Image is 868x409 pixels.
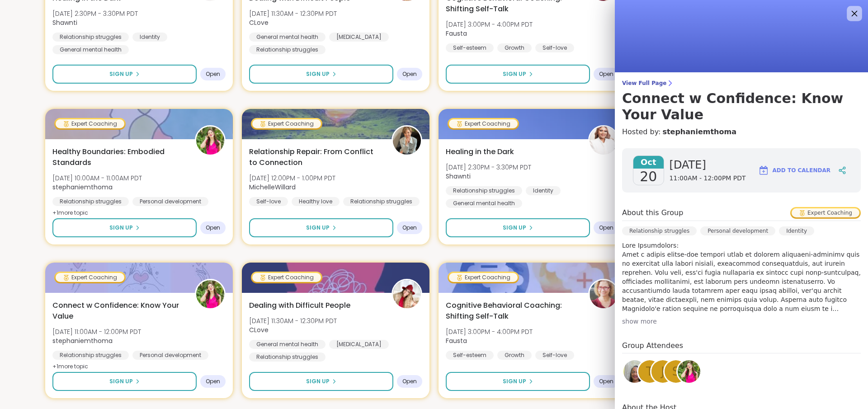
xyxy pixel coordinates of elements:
div: Personal development [700,226,775,235]
span: Healing in the Dark [446,146,514,157]
div: Expert Coaching [252,273,321,282]
span: [DATE] 3:00PM - 4:00PM PDT [446,20,533,29]
b: CLove [249,325,269,334]
span: Add to Calendar [773,166,830,174]
button: Sign Up [52,372,197,391]
img: stephaniemthoma [196,280,224,308]
img: MichelleWillard [393,127,421,155]
div: Relationship struggles [52,351,129,360]
img: stephaniemthoma [196,127,224,155]
span: [DATE] 2:30PM - 3:30PM PDT [446,163,531,172]
h4: Hosted by: [622,127,861,137]
div: Relationship struggles [343,197,420,206]
img: Fausta [590,280,618,308]
span: Sign Up [503,70,526,78]
img: Shawnti [590,127,618,155]
span: Open [206,224,220,231]
div: Relationship struggles [446,186,522,195]
b: stephaniemthoma [52,336,113,345]
span: Relationship Repair: From Conflict to Connection [249,146,382,168]
span: Open [599,71,613,78]
a: View Full PageConnect w Confidence: Know Your Value [622,80,861,123]
span: Sign Up [503,377,526,385]
a: S [663,359,689,384]
button: Sign Up [52,65,197,84]
span: Healthy Boundaries: Embodied Standards [52,146,185,168]
span: [DATE] 11:00AM - 12:00PM PDT [52,327,141,336]
div: Relationship struggles [622,226,697,235]
span: Open [402,224,417,231]
span: [DATE] 3:00PM - 4:00PM PDT [446,327,533,336]
span: Connect w Confidence: Know Your Value [52,300,185,322]
div: Relationship struggles [52,197,129,206]
span: Sign Up [109,70,133,78]
a: micheleyward47 [622,359,647,384]
button: Sign Up [446,372,590,391]
span: Open [206,378,220,385]
span: [DATE] 2:30PM - 3:30PM PDT [52,9,138,18]
span: S [672,363,680,381]
p: Lore Ipsumdolors: Amet c adipis elitse-doe tempori utlab et dolorem aliquaeni-adminimv quis no ex... [622,241,861,313]
h4: About this Group [622,207,683,218]
div: Self-esteem [446,351,494,360]
div: Expert Coaching [449,119,518,128]
div: Identity [779,226,814,235]
span: Sign Up [306,224,330,232]
span: Open [599,224,613,231]
div: show more [622,317,861,326]
span: Dealing with Difficult People [249,300,350,311]
span: 11:00AM - 12:00PM PDT [670,174,746,183]
button: Add to Calendar [754,160,835,181]
b: Shawnti [446,172,471,181]
img: stephaniemthoma [678,360,700,383]
span: Open [402,71,417,78]
button: Sign Up [249,65,393,84]
img: ShareWell Logomark [758,165,769,176]
div: Identity [132,33,167,42]
b: Shawnti [52,18,77,27]
div: General mental health [52,45,129,54]
span: Open [599,378,613,385]
div: Expert Coaching [56,119,124,128]
h4: Group Attendees [622,340,861,353]
span: Open [206,71,220,78]
span: t [646,363,653,381]
b: Fausta [446,336,467,345]
div: Self-love [249,197,288,206]
button: Sign Up [249,372,393,391]
a: stephaniemthoma [676,359,702,384]
img: CLove [393,280,421,308]
div: Expert Coaching [56,273,124,282]
div: General mental health [249,33,325,42]
img: micheleyward47 [623,360,646,383]
div: Growth [497,43,532,52]
span: Sign Up [109,377,133,385]
span: [DATE] 11:30AM - 12:30PM PDT [249,9,337,18]
button: Sign Up [249,218,393,237]
h3: Connect w Confidence: Know Your Value [622,90,861,123]
button: Sign Up [446,65,590,84]
b: MichelleWillard [249,183,296,192]
div: General mental health [249,340,325,349]
span: Cognitive Behavioral Coaching: Shifting Self-Talk [446,300,578,322]
span: Sign Up [109,224,133,232]
span: j [661,363,665,381]
span: [DATE] [670,158,746,172]
b: CLove [249,18,269,27]
a: j [650,359,675,384]
span: View Full Page [622,80,861,87]
a: t [637,359,662,384]
span: [DATE] 11:30AM - 12:30PM PDT [249,316,337,325]
div: Self-love [535,43,574,52]
div: [MEDICAL_DATA] [329,33,389,42]
span: Oct [633,156,664,169]
div: Personal development [132,197,208,206]
button: Sign Up [446,218,590,237]
div: Expert Coaching [252,119,321,128]
div: Self-esteem [446,43,494,52]
span: [DATE] 12:00PM - 1:00PM PDT [249,174,335,183]
div: General mental health [446,199,522,208]
span: 20 [640,169,657,185]
div: Expert Coaching [449,273,518,282]
div: Relationship struggles [249,45,325,54]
